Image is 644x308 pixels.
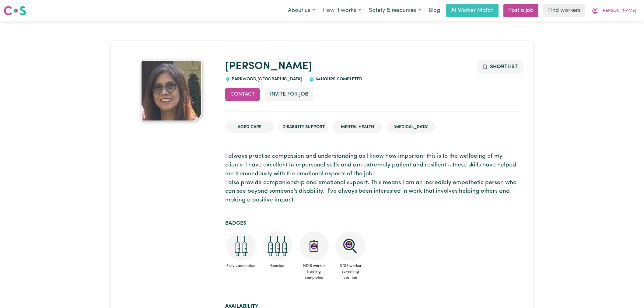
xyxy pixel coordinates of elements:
img: Care and support worker has received 2 doses of COVID-19 vaccine [226,231,256,261]
span: PARKWOOD , [GEOGRAPHIC_DATA] [230,77,302,82]
img: Care and support worker has received booster dose of COVID-19 vaccination [263,231,292,261]
img: Lilibeth [141,60,202,121]
button: Add to shortlist [477,60,523,74]
li: Aged Care [225,121,274,133]
span: [PERSON_NAME] [601,8,636,14]
button: Safety & resources [365,4,425,17]
button: Contact [225,88,260,101]
img: NDIS Worker Screening Verified [336,231,365,261]
span: NDIS worker training completed [298,261,330,283]
span: Fully vaccinated [225,261,257,271]
button: Invite for Job [265,88,313,101]
a: AI Worker Match [446,4,499,17]
span: 64 hours completed [314,77,362,82]
button: How it works [319,4,365,17]
img: Careseekers logo [4,5,26,16]
img: CS Academy: Introduction to NDIS Worker Training course completed [299,231,329,261]
li: [MEDICAL_DATA] [387,121,436,133]
button: About us [284,4,319,17]
span: NDIS worker screening verified [335,261,366,283]
a: [PERSON_NAME] [225,61,312,72]
li: Disability Support [279,121,328,133]
button: My Account [588,4,640,17]
a: Post a job [503,4,538,17]
li: Mental Health [333,121,382,133]
a: Find workers [543,4,585,17]
span: Boosted [262,261,293,271]
a: Blog [425,4,444,17]
p: I always practise compassion and understanding as I know how important this is to the wellbeing o... [225,152,519,205]
a: Lilibeth's profile picture' [125,60,218,121]
a: Careseekers logo [4,4,26,18]
span: Shortlist [490,64,518,69]
h2: Badges [225,220,519,226]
